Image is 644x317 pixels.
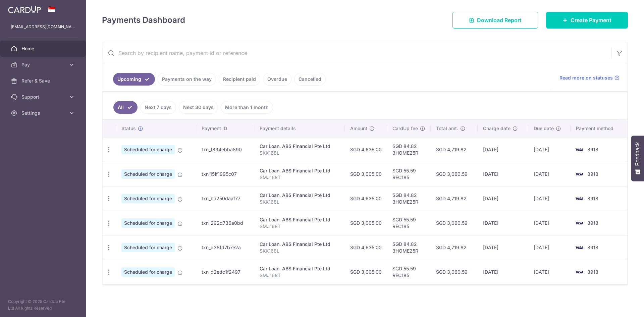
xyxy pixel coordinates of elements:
a: Next 30 days [179,101,218,114]
th: Payment ID [196,120,254,137]
p: [EMAIL_ADDRESS][DOMAIN_NAME] [11,23,75,30]
td: SGD 4,719.82 [431,235,478,260]
span: Due date [534,125,554,132]
span: Support [21,94,66,100]
span: 8918 [587,171,598,177]
span: 8918 [587,245,598,250]
td: [DATE] [478,260,528,284]
td: SGD 84.82 3HOME25R [387,186,431,211]
td: [DATE] [478,137,528,162]
span: Total amt. [436,125,458,132]
p: SKK168L [260,199,339,205]
span: Feedback [635,142,641,166]
button: Feedback - Show survey [631,136,644,181]
span: CardUp fee [392,125,418,132]
span: 8918 [587,220,598,226]
td: SGD 4,635.00 [345,235,387,260]
img: Bank Card [573,146,586,154]
span: Scheduled for charge [121,243,175,252]
div: Car Loan. ABS Financial Pte Ltd [260,241,339,248]
span: Refer & Save [21,77,66,84]
p: SKK168L [260,150,339,156]
td: SGD 3,005.00 [345,211,387,235]
a: Next 7 days [140,101,176,114]
th: Payment details [254,120,345,137]
div: Car Loan. ABS Financial Pte Ltd [260,216,339,223]
span: Amount [350,125,367,132]
span: Settings [21,110,66,116]
td: txn_ba250daaf77 [196,186,254,211]
td: SGD 3,060.59 [431,260,478,284]
td: txn_d38fd7b7e2a [196,235,254,260]
a: Upcoming [113,73,155,86]
span: Scheduled for charge [121,194,175,203]
td: [DATE] [478,235,528,260]
a: More than 1 month [221,101,273,114]
div: Car Loan. ABS Financial Pte Ltd [260,265,339,272]
span: Scheduled for charge [121,145,175,154]
img: Bank Card [573,219,586,227]
th: Payment method [571,120,627,137]
div: Car Loan. ABS Financial Pte Ltd [260,167,339,174]
td: SGD 4,719.82 [431,137,478,162]
td: [DATE] [528,211,571,235]
h4: Payments Dashboard [102,14,185,26]
span: 8918 [587,196,598,201]
td: txn_d2edc1f2497 [196,260,254,284]
img: CardUp [8,5,41,13]
td: [DATE] [528,137,571,162]
td: [DATE] [478,186,528,211]
img: Bank Card [573,195,586,203]
p: SMJ168T [260,272,339,279]
input: Search by recipient name, payment id or reference [102,42,611,64]
td: SGD 3,060.59 [431,211,478,235]
td: [DATE] [478,211,528,235]
span: Status [121,125,136,132]
a: Cancelled [294,73,326,86]
span: Pay [21,61,66,68]
span: Scheduled for charge [121,218,175,228]
td: SGD 3,005.00 [345,162,387,186]
a: All [113,101,138,114]
td: txn_f834ebba890 [196,137,254,162]
span: 8918 [587,269,598,275]
td: [DATE] [528,235,571,260]
td: SGD 84.82 3HOME25R [387,137,431,162]
a: Overdue [263,73,291,86]
span: Scheduled for charge [121,267,175,277]
a: Create Payment [546,12,628,29]
td: SGD 55.59 REC185 [387,162,431,186]
td: txn_15ff1995c07 [196,162,254,186]
p: SMJ168T [260,223,339,230]
img: Bank Card [573,170,586,178]
td: txn_292d736a0bd [196,211,254,235]
span: Charge date [483,125,511,132]
td: SGD 84.82 3HOME25R [387,235,431,260]
div: Car Loan. ABS Financial Pte Ltd [260,143,339,150]
div: Car Loan. ABS Financial Pte Ltd [260,192,339,199]
span: Home [21,45,66,52]
td: SGD 55.59 REC185 [387,260,431,284]
a: Recipient paid [219,73,260,86]
p: SKK168L [260,248,339,254]
span: Scheduled for charge [121,169,175,179]
img: Bank Card [573,268,586,276]
td: [DATE] [478,162,528,186]
a: Payments on the way [158,73,216,86]
a: Read more on statuses [559,74,620,81]
td: SGD 55.59 REC185 [387,211,431,235]
p: SMJ168T [260,174,339,181]
img: Bank Card [573,244,586,252]
a: Download Report [452,12,538,29]
td: SGD 3,060.59 [431,162,478,186]
span: Download Report [477,16,522,24]
span: Help [15,5,29,11]
span: 8918 [587,147,598,152]
td: SGD 4,635.00 [345,137,387,162]
td: [DATE] [528,186,571,211]
span: Read more on statuses [559,74,613,81]
td: [DATE] [528,260,571,284]
td: SGD 4,719.82 [431,186,478,211]
span: Create Payment [571,16,611,24]
td: [DATE] [528,162,571,186]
